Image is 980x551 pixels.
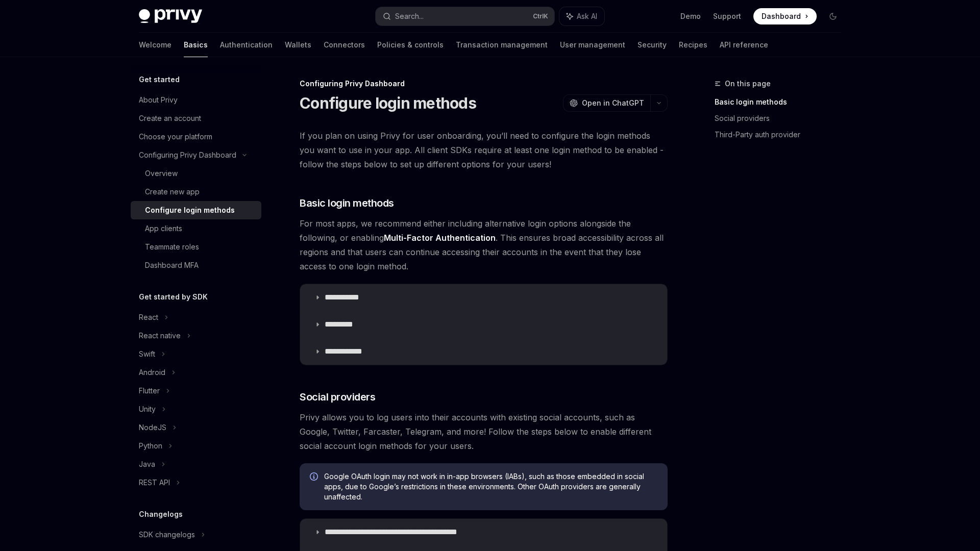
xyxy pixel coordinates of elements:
[300,390,375,404] span: Social providers
[679,33,707,57] a: Recipes
[145,167,178,180] div: Overview
[560,33,625,57] a: User management
[559,7,604,26] button: Ask AI
[324,471,657,502] span: Google OAuth login may not work in in-app browsers (IABs), such as those embedded in social apps,...
[139,73,180,86] h5: Get started
[145,222,182,235] div: App clients
[300,410,668,453] span: Privy allows you to log users into their accounts with existing social accounts, such as Google, ...
[762,11,801,21] span: Dashboard
[131,109,261,128] a: Create an account
[715,110,849,127] a: Social providers
[139,33,171,57] a: Welcome
[715,94,849,110] a: Basic login methods
[395,10,424,22] div: Search...
[139,508,183,520] h5: Changelogs
[139,9,202,23] img: dark logo
[324,33,365,57] a: Connectors
[139,440,162,452] div: Python
[300,94,476,112] h1: Configure login methods
[145,241,199,253] div: Teammate roles
[139,149,236,161] div: Configuring Privy Dashboard
[680,11,701,21] a: Demo
[300,129,668,171] span: If you plan on using Privy for user onboarding, you’ll need to configure the login methods you wa...
[825,8,841,24] button: Toggle dark mode
[139,385,160,397] div: Flutter
[713,11,741,21] a: Support
[300,79,668,89] div: Configuring Privy Dashboard
[184,33,208,57] a: Basics
[310,472,320,483] svg: Info
[377,33,444,57] a: Policies & controls
[131,219,261,238] a: App clients
[725,78,771,90] span: On this page
[715,127,849,143] a: Third-Party auth provider
[131,201,261,219] a: Configure login methods
[220,33,273,57] a: Authentication
[139,94,178,106] div: About Privy
[376,7,554,26] button: Search...CtrlK
[139,348,155,360] div: Swift
[131,128,261,146] a: Choose your platform
[139,458,155,470] div: Java
[131,164,261,183] a: Overview
[131,238,261,256] a: Teammate roles
[300,216,668,273] span: For most apps, we recommend either including alternative login options alongside the following, o...
[533,12,548,20] span: Ctrl K
[139,421,166,434] div: NodeJS
[131,183,261,201] a: Create new app
[139,131,212,143] div: Choose your platform
[720,33,768,57] a: API reference
[131,91,261,109] a: About Privy
[753,8,817,24] a: Dashboard
[145,204,235,216] div: Configure login methods
[145,259,199,271] div: Dashboard MFA
[145,186,200,198] div: Create new app
[139,291,208,303] h5: Get started by SDK
[577,11,597,21] span: Ask AI
[131,256,261,274] a: Dashboard MFA
[139,311,158,323] div: React
[139,112,201,124] div: Create an account
[285,33,311,57] a: Wallets
[139,330,181,342] div: React native
[638,33,667,57] a: Security
[139,366,165,379] div: Android
[456,33,548,57] a: Transaction management
[563,94,650,112] button: Open in ChatGPT
[384,233,496,243] a: Multi-Factor Authentication
[139,403,156,415] div: Unity
[139,477,170,489] div: REST API
[300,196,394,210] span: Basic login methods
[139,529,195,541] div: SDK changelogs
[582,98,644,108] span: Open in ChatGPT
